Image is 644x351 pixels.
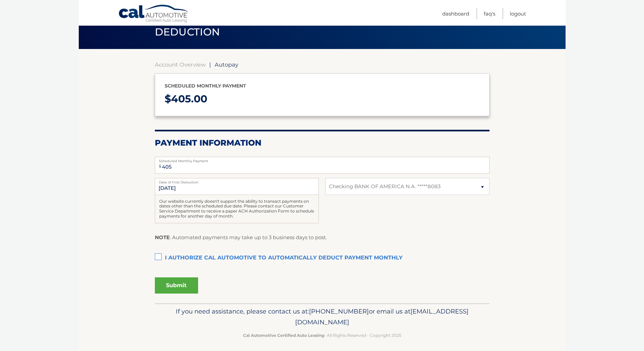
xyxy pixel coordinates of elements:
p: $ [165,90,480,108]
div: Our website currently doesn't support the ability to transact payments on dates other than the sc... [155,195,319,223]
p: If you need assistance, please contact us at: or email us at [159,306,485,328]
label: Scheduled Monthly Payment [155,157,490,162]
strong: Cal Automotive Certified Auto Leasing [243,333,324,338]
p: : Automated payments may take up to 3 business days to post. [155,233,327,242]
a: Account Overview [155,61,206,68]
p: - All Rights Reserved - Copyright 2025 [159,332,485,339]
span: $ [157,159,163,174]
a: Dashboard [442,8,469,19]
h2: Payment Information [155,138,490,148]
button: Submit [155,277,198,294]
span: [EMAIL_ADDRESS][DOMAIN_NAME] [295,307,469,326]
strong: NOTE [155,234,170,241]
a: Logout [510,8,526,19]
input: Payment Date [155,178,319,195]
span: Enroll in automatic recurring monthly payment deduction [155,16,457,38]
label: Date of First Deduction [155,178,319,183]
span: [PHONE_NUMBER] [309,307,369,315]
p: Scheduled monthly payment [165,82,480,90]
span: Autopay [215,61,238,68]
a: FAQ's [484,8,495,19]
a: Cal Automotive [118,4,189,24]
span: | [209,61,211,68]
span: 405.00 [171,93,207,105]
input: Payment Amount [155,157,490,174]
label: I authorize cal automotive to automatically deduct payment monthly [155,251,490,265]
